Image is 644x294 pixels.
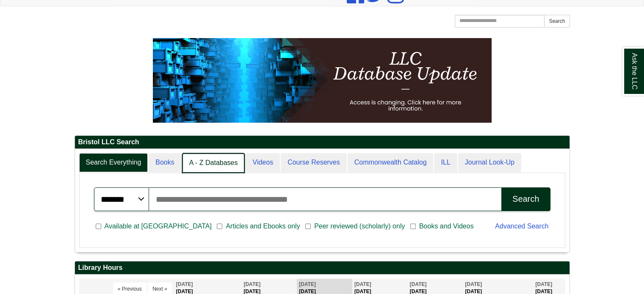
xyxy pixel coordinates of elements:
img: HTML tutorial [153,38,492,123]
a: Books [149,153,181,172]
a: ILL [434,153,457,172]
a: Search Everything [79,153,148,172]
span: Peer reviewed (scholarly) only [311,221,408,231]
span: Articles and Ebooks only [222,221,303,231]
span: [DATE] [535,281,552,287]
span: [DATE] [243,281,260,287]
a: Videos [246,153,280,172]
span: [DATE] [176,281,193,287]
h2: Bristol LLC Search [75,136,569,149]
input: Books and Videos [410,223,416,230]
button: Search [501,187,550,211]
span: Available at [GEOGRAPHIC_DATA] [101,221,215,231]
a: Journal Look-Up [458,153,521,172]
a: Commonwealth Catalog [348,153,434,172]
a: Advanced Search [495,223,548,230]
span: [DATE] [410,281,427,287]
a: A - Z Databases [182,153,245,173]
span: [DATE] [354,281,371,287]
div: Search [512,194,539,204]
span: [DATE] [299,281,316,287]
h2: Library Hours [75,261,569,275]
input: Available at [GEOGRAPHIC_DATA] [96,223,101,230]
input: Articles and Ebooks only [217,223,222,230]
span: [DATE] [465,281,482,287]
span: Books and Videos [416,221,477,231]
button: Search [544,15,569,27]
a: Course Reserves [281,153,347,172]
input: Peer reviewed (scholarly) only [305,223,311,230]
